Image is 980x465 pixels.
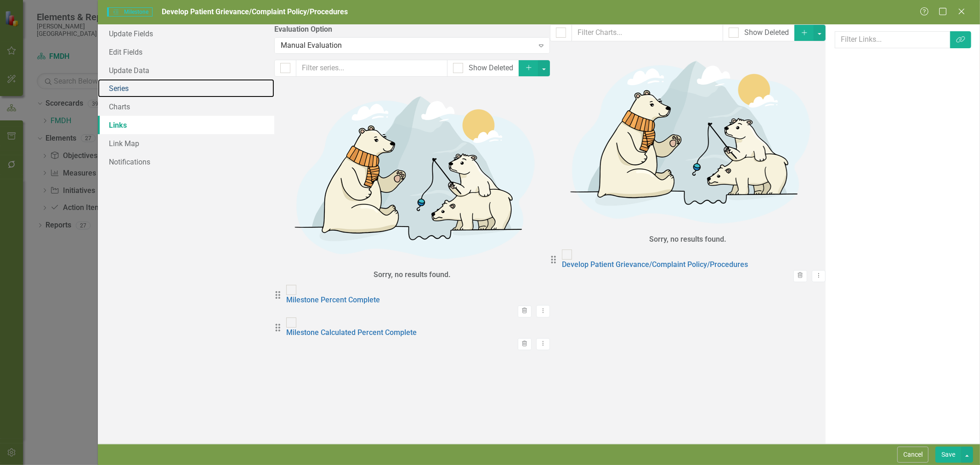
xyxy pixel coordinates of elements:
input: Filter series... [296,60,448,77]
span: Milestone [107,7,152,17]
div: Show Deleted [744,28,789,38]
a: Link Map [98,134,274,153]
a: Links [98,116,274,134]
label: Evaluation Option [274,24,550,35]
div: Sorry, no results found. [649,234,726,245]
button: Cancel [897,447,929,463]
div: Manual Evaluation [281,40,534,51]
a: Milestone Calculated Percent Complete [286,328,417,337]
a: Charts [98,97,274,116]
button: Save [935,447,961,463]
div: Sorry, no results found. [374,270,451,280]
a: Develop Patient Grievance/Complaint Policy/Procedures [562,260,748,269]
img: No results found [274,84,550,267]
img: No results found [550,48,826,232]
a: Edit Fields [98,43,274,61]
a: Series [98,79,274,97]
a: Milestone Percent Complete [286,295,380,304]
a: Notifications [98,153,274,171]
input: Filter Links... [835,31,951,48]
div: Show Deleted [469,63,513,74]
a: Update Data [98,61,274,79]
a: Update Fields [98,24,274,43]
input: Filter Charts... [572,24,723,41]
span: Develop Patient Grievance/Complaint Policy/Procedures [162,7,348,16]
